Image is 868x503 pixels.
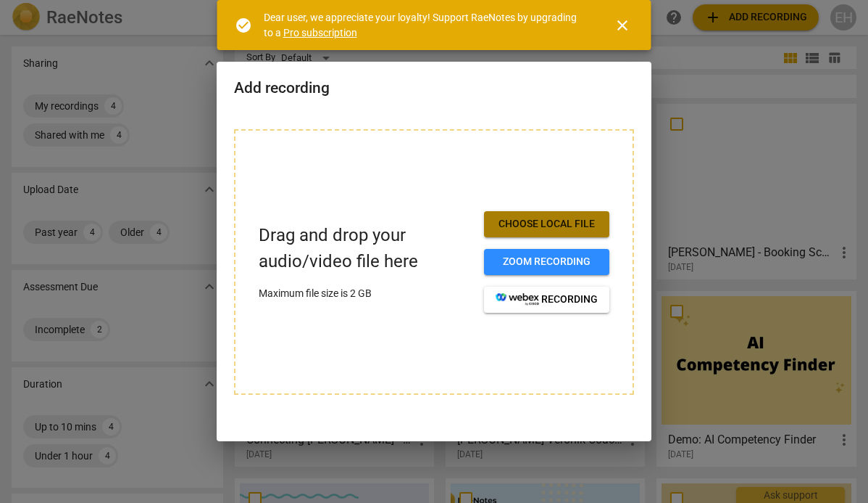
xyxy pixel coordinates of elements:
[496,293,598,307] span: recording
[259,223,472,274] p: Drag and drop your audio/video file here
[484,249,609,275] button: Zoom recording
[235,17,252,34] span: check_circle
[605,8,640,43] button: Close
[234,79,634,97] h2: Add recording
[496,217,598,232] span: Choose local file
[484,211,609,237] button: Choose local file
[283,27,357,38] a: Pro subscription
[264,10,588,40] div: Dear user, we appreciate your loyalty! Support RaeNotes by upgrading to a
[614,17,631,34] span: close
[259,286,472,301] p: Maximum file size is 2 GB
[496,255,598,269] span: Zoom recording
[484,287,609,313] button: recording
